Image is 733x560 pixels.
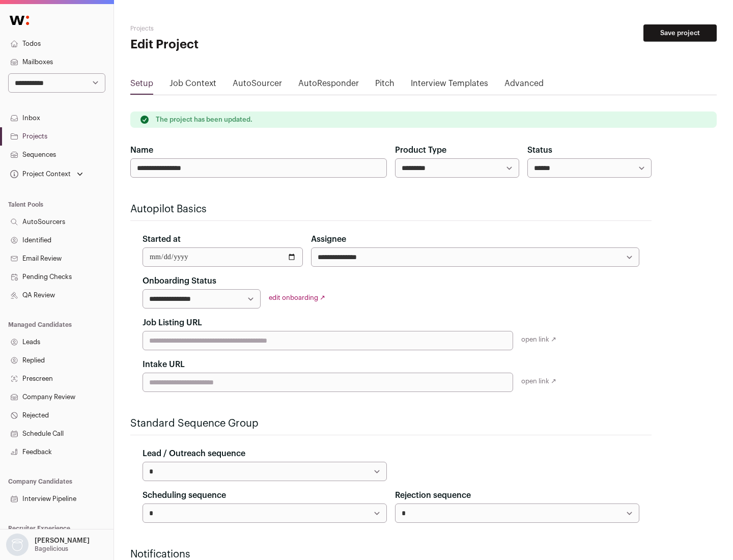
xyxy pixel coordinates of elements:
h2: Autopilot Basics [130,202,652,216]
a: AutoSourcer [233,77,282,94]
a: AutoResponder [298,77,359,94]
div: Project Context [8,170,71,178]
a: Job Context [170,77,216,94]
label: Onboarding Status [143,275,216,287]
button: Open dropdown [4,534,92,556]
button: Open dropdown [8,167,85,181]
h1: Edit Project [130,37,326,53]
img: Wellfound [4,10,35,31]
p: [PERSON_NAME] [35,537,90,545]
label: Started at [143,233,181,245]
label: Assignee [311,233,346,245]
label: Lead / Outreach sequence [143,447,245,460]
label: Job Listing URL [143,317,202,329]
label: Product Type [395,144,446,156]
a: Pitch [375,77,394,94]
p: The project has been updated. [156,116,252,124]
button: Save project [643,24,717,42]
h2: Standard Sequence Group [130,416,652,431]
h2: Projects [130,24,326,33]
label: Name [130,144,153,156]
a: Setup [130,77,153,94]
a: Interview Templates [411,77,488,94]
p: Bagelicious [35,545,68,553]
label: Intake URL [143,358,185,371]
label: Status [527,144,552,156]
label: Scheduling sequence [143,489,226,501]
a: Advanced [504,77,544,94]
label: Rejection sequence [395,489,471,501]
img: nopic.png [6,534,29,556]
a: edit onboarding ↗ [269,294,325,301]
